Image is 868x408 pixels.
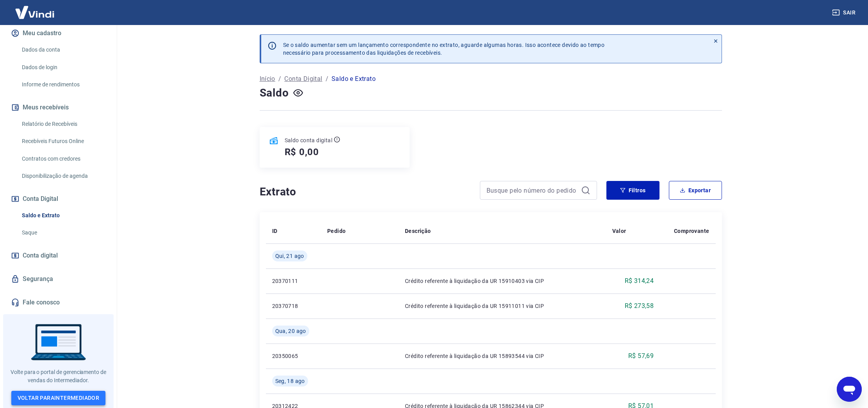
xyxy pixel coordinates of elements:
a: Voltar paraIntermediador [11,391,106,405]
p: / [326,74,328,84]
a: Início [260,74,275,84]
p: R$ 57,69 [628,351,654,361]
button: Filtros [606,181,659,200]
a: Contratos com credores [19,151,107,167]
img: Vindi [9,0,60,24]
p: Comprovante [674,227,709,235]
h4: Extrato [260,184,471,200]
a: Conta Digital [284,74,322,84]
p: Crédito referente à liquidação da UR 15893544 via CIP [405,352,600,360]
span: Seg, 18 ago [275,377,305,385]
button: Sair [831,5,859,20]
p: Saldo e Extrato [332,74,376,84]
p: Saldo conta digital [285,136,333,144]
p: ID [272,227,278,235]
h4: Saldo [260,85,289,101]
button: Meu cadastro [9,25,107,42]
iframe: Botão para abrir a janela de mensagens, conversa em andamento [837,377,862,402]
a: Conta digital [9,247,107,264]
a: Segurança [9,270,107,288]
a: Disponibilização de agenda [19,168,107,184]
p: R$ 273,58 [625,301,654,311]
p: Pedido [327,227,346,235]
button: Meus recebíveis [9,99,107,116]
button: Conta Digital [9,190,107,208]
input: Busque pelo número do pedido [487,184,578,196]
p: R$ 314,24 [625,276,654,286]
p: Crédito referente à liquidação da UR 15910403 via CIP [405,277,600,285]
span: Qui, 21 ago [275,252,304,260]
button: Exportar [669,181,722,200]
a: Dados da conta [19,42,107,58]
a: Saldo e Extrato [19,208,107,224]
a: Relatório de Recebíveis [19,116,107,132]
a: Dados de login [19,59,107,75]
span: Conta digital [23,250,58,261]
a: Saque [19,225,107,241]
p: Se o saldo aumentar sem um lançamento correspondente no extrato, aguarde algumas horas. Isso acon... [283,41,605,57]
a: Informe de rendimentos [19,77,107,93]
p: 20370111 [272,277,315,285]
p: / [278,74,281,84]
p: Valor [612,227,626,235]
p: Crédito referente à liquidação da UR 15911011 via CIP [405,302,600,310]
span: Qua, 20 ago [275,327,306,335]
p: Descrição [405,227,431,235]
h5: R$ 0,00 [285,146,319,158]
p: 20350065 [272,352,315,360]
a: Recebíveis Futuros Online [19,133,107,149]
p: 20370718 [272,302,315,310]
a: Fale conosco [9,294,107,311]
